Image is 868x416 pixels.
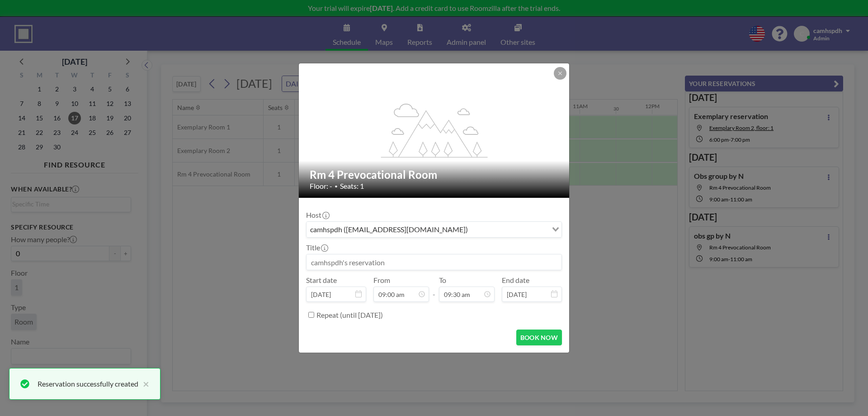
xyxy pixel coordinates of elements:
[310,182,332,191] span: Floor: -
[433,279,435,299] span: -
[381,103,488,157] g: flex-grow: 1.2;
[138,378,149,389] button: close
[373,276,390,285] label: From
[502,276,529,285] label: End date
[439,276,446,285] label: To
[310,168,559,182] h2: Rm 4 Prevocational Room
[335,183,338,190] span: •
[306,243,327,252] label: Title
[516,330,562,345] button: BOOK NOW
[307,254,561,270] input: camhspdh's reservation
[307,222,561,237] div: Search for option
[340,182,364,191] span: Seats: 1
[316,311,383,320] label: Repeat (until [DATE])
[38,378,138,389] div: Reservation successfully created
[308,224,470,235] span: camhspdh ([EMAIL_ADDRESS][DOMAIN_NAME])
[471,224,547,235] input: Search for option
[306,276,337,285] label: Start date
[306,210,329,220] label: Host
